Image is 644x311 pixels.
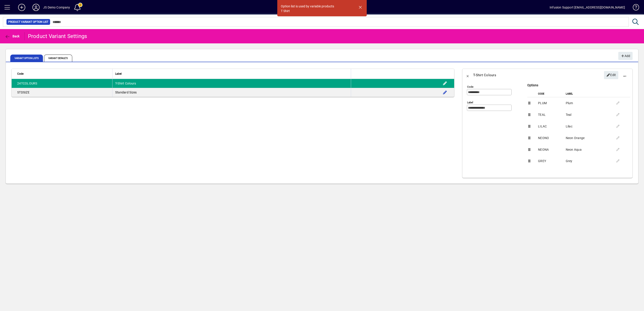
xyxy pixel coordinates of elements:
[566,132,612,144] td: Neon Orange
[538,144,566,155] td: NEONA
[566,144,612,155] td: Neon Aqua
[28,33,87,40] div: Product Variant Settings
[538,155,566,167] td: GREY
[467,101,473,104] mat-label: Label
[538,91,566,97] th: Code
[43,4,70,11] div: JS Demo Company
[15,3,29,11] button: Add
[566,121,612,132] td: Lilac
[527,83,630,87] h5: Options
[29,3,43,11] button: Profile
[12,88,112,97] td: STDSIZE
[441,80,449,87] button: Edit
[115,71,122,76] span: Label
[550,4,625,11] div: Infusion Support [EMAIL_ADDRESS][DOMAIN_NAME]
[619,70,630,80] button: More options
[12,79,112,88] td: 24TCOLOURS
[462,70,473,80] button: Back
[566,97,612,109] td: Plum
[566,109,612,121] td: Teal
[538,97,566,109] td: PLUM
[467,85,473,88] mat-label: Code
[606,71,616,79] span: Edit
[538,121,566,132] td: LILAC
[473,72,496,79] div: T-Shirt Colours
[538,109,566,121] td: TEAL
[566,91,612,97] th: Label
[8,20,48,24] span: Product Variant Option List
[538,132,566,144] td: NEONO
[621,52,630,60] span: Add
[44,55,72,62] span: Variant Defaults
[629,1,638,15] a: Knowledge Base
[10,55,43,62] span: Variant Option Lists
[604,71,618,79] button: Edit
[618,52,633,60] button: Add
[4,32,21,40] button: Back
[566,155,612,167] td: Grey
[5,34,20,38] span: Back
[441,89,449,96] button: Edit
[112,88,351,97] td: Standard Sizes
[17,71,23,76] span: Code
[112,79,351,88] td: T-Shirt Colours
